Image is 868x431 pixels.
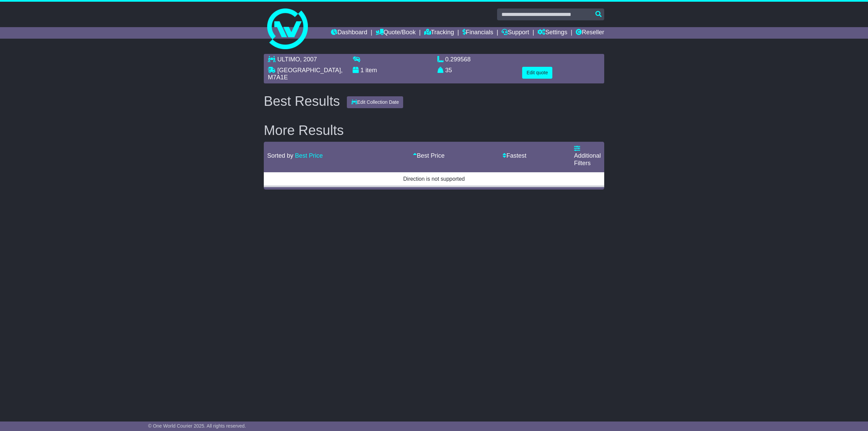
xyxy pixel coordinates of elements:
span: , M7A1E [268,67,342,81]
a: Best Price [413,152,445,159]
span: ULTIMO [277,56,300,63]
span: 0.299568 [445,56,471,63]
a: Best Price [295,152,323,159]
a: Financials [462,27,493,39]
span: 1 [360,67,364,74]
td: Direction is not supported [264,171,604,186]
a: Fastest [502,152,526,159]
span: [GEOGRAPHIC_DATA] [277,67,341,74]
button: Edit Collection Date [347,96,403,108]
a: Reseller [576,27,604,39]
span: © One World Courier 2025. All rights reserved. [148,423,246,429]
span: , 2007 [300,56,317,63]
div: Best Results [260,94,343,109]
a: Tracking [424,27,454,39]
span: Sorted by [267,152,293,159]
a: Dashboard [331,27,367,39]
a: Quote/Book [376,27,416,39]
span: 35 [445,67,452,74]
a: Additional Filters [574,145,601,166]
button: Edit quote [522,67,552,79]
span: item [366,67,377,74]
h2: More Results [264,123,604,138]
a: Support [501,27,529,39]
a: Settings [537,27,567,39]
